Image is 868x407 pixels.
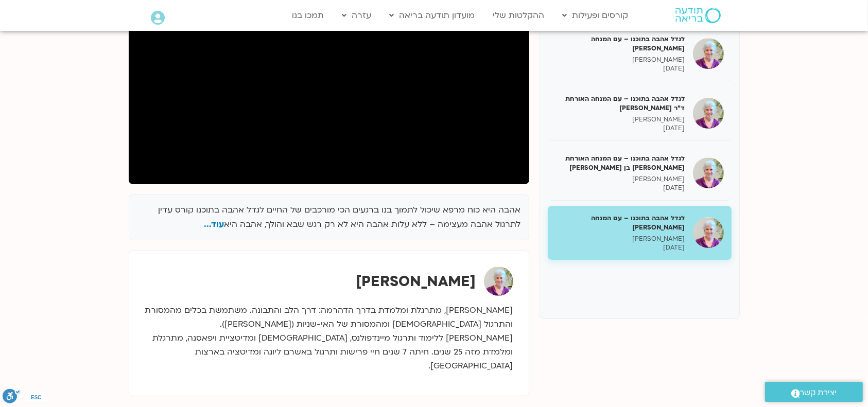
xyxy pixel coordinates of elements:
[555,115,685,124] p: [PERSON_NAME]
[693,157,724,188] img: לגדל אהבה בתוכנו – עם המנחה האורחת שאנייה כהן בן חיים
[137,203,521,233] p: אהבה היא כוח מרפא שיכול לתמוך בנו ברגעים הכי מורכבים של החיים לגדל אהבה בתוכנו קורס עדין לתרגול א...
[555,214,685,232] h5: לגדל אהבה בתוכנו – עם המנחה [PERSON_NAME]
[555,124,685,133] p: [DATE]
[557,6,633,25] a: קורסים ופעילות
[555,235,685,243] p: [PERSON_NAME]
[693,217,724,248] img: לגדל אהבה בתוכנו – עם המנחה האורח בן קמינסקי
[337,6,376,25] a: עזרה
[356,272,476,291] strong: [PERSON_NAME]
[555,243,685,252] p: [DATE]
[555,64,685,73] p: [DATE]
[555,154,685,172] h5: לגדל אהבה בתוכנו – עם המנחה האורחת [PERSON_NAME] בן [PERSON_NAME]
[800,386,837,400] span: יצירת קשר
[693,38,724,69] img: לגדל אהבה בתוכנו – עם המנחה האורח ענבר בר קמה
[555,34,685,53] h5: לגדל אהבה בתוכנו – עם המנחה [PERSON_NAME]
[145,304,513,373] p: [PERSON_NAME], מתרגלת ומלמדת בדרך הדהרמה: דרך הלב והתבונה. משתמשת בכלים מהמסורת והתרגול [DEMOGRAP...
[484,267,513,296] img: סנדיה בר קמה
[204,219,224,230] span: עוד...
[488,6,549,25] a: ההקלטות שלי
[555,175,685,184] p: [PERSON_NAME]
[765,382,863,402] a: יצירת קשר
[555,56,685,64] p: [PERSON_NAME]
[287,6,329,25] a: תמכו בנו
[384,6,480,25] a: מועדון תודעה בריאה
[675,8,721,23] img: תודעה בריאה
[693,98,724,129] img: לגדל אהבה בתוכנו – עם המנחה האורחת ד"ר נועה אלבלדה
[555,94,685,113] h5: לגדל אהבה בתוכנו – עם המנחה האורחת ד"ר [PERSON_NAME]
[555,184,685,192] p: [DATE]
